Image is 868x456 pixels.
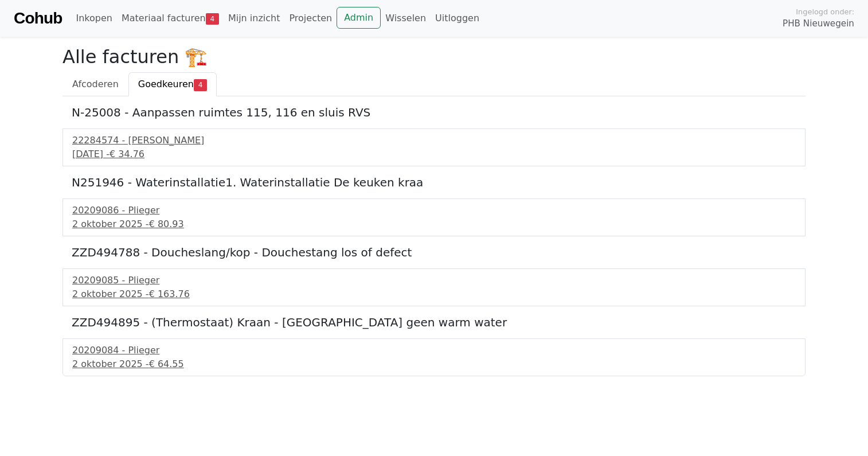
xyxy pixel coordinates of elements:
h2: Alle facturen 🏗️ [62,46,806,68]
span: € 34.76 [110,149,144,159]
span: Afcoderen [72,79,119,89]
a: Materiaal facturen4 [117,7,224,30]
span: € 80.93 [149,219,184,229]
div: 2 oktober 2025 - [72,217,796,231]
span: Goedkeuren [138,79,194,89]
a: Goedkeuren4 [128,72,217,96]
a: Wisselen [381,7,431,30]
h5: ZZD494895 - (Thermostaat) Kraan - [GEOGRAPHIC_DATA] geen warm water [72,315,796,329]
h5: N251946 - Waterinstallatie1. Waterinstallatie De keuken kraa [72,176,796,189]
a: Afcoderen [62,72,128,96]
div: 20209086 - Plieger [72,204,796,217]
a: 22284574 - [PERSON_NAME][DATE] -€ 34.76 [72,134,796,161]
span: PHB Nieuwegein [783,17,854,30]
div: 20209085 - Plieger [72,274,796,287]
a: Cohub [14,5,62,32]
span: 4 [206,13,219,25]
a: Mijn inzicht [224,7,285,30]
div: 22284574 - [PERSON_NAME] [72,134,796,147]
div: 2 oktober 2025 - [72,287,796,301]
a: Inkopen [71,7,116,30]
a: 20209084 - Plieger2 oktober 2025 -€ 64.55 [72,344,796,371]
div: 20209084 - Plieger [72,344,796,357]
h5: N-25008 - Aanpassen ruimtes 115, 116 en sluis RVS [72,106,796,119]
span: Ingelogd onder: [796,6,854,17]
a: 20209085 - Plieger2 oktober 2025 -€ 163.76 [72,274,796,301]
a: 20209086 - Plieger2 oktober 2025 -€ 80.93 [72,204,796,231]
span: € 163.76 [149,289,190,299]
span: 4 [194,79,207,91]
a: Admin [337,7,381,29]
span: € 64.55 [149,358,184,369]
h5: ZZD494788 - Doucheslang/kop - Douchestang los of defect [72,245,796,259]
div: 2 oktober 2025 - [72,357,796,371]
a: Uitloggen [431,7,484,30]
a: Projecten [284,7,337,30]
div: [DATE] - [72,147,796,161]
